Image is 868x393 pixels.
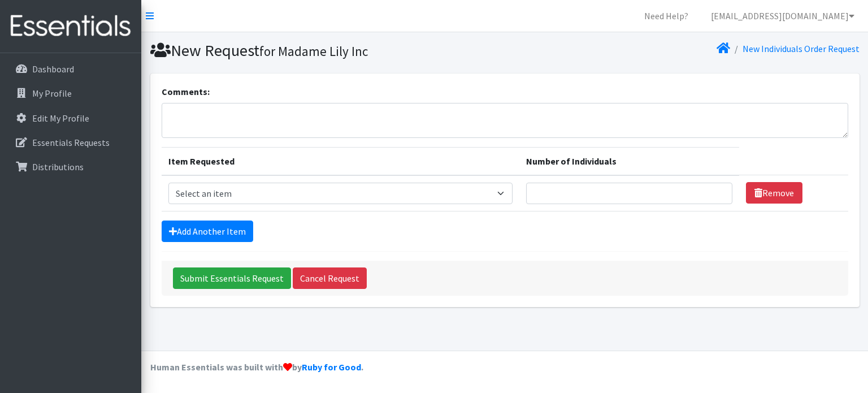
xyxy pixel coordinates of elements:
[32,63,74,75] p: Dashboard
[162,221,253,242] a: Add Another Item
[635,5,697,27] a: Need Help?
[5,82,137,105] a: My Profile
[5,58,137,80] a: Dashboard
[5,7,137,45] img: HumanEssentials
[746,182,802,204] a: Remove
[5,156,137,178] a: Distributions
[150,361,363,373] strong: Human Essentials was built with by .
[32,137,110,148] p: Essentials Requests
[519,147,739,175] th: Number of Individuals
[743,43,860,54] a: New Individuals Order Request
[173,267,291,289] input: Submit Essentials Request
[5,131,137,154] a: Essentials Requests
[150,41,501,61] h1: New Request
[5,107,137,129] a: Edit My Profile
[32,88,72,99] p: My Profile
[302,361,361,373] a: Ruby for Good
[32,113,89,124] p: Edit My Profile
[162,147,520,175] th: Item Requested
[293,267,367,289] a: Cancel Request
[702,5,863,27] a: [EMAIL_ADDRESS][DOMAIN_NAME]
[162,85,210,98] label: Comments:
[259,43,368,59] small: for Madame Lily Inc
[32,161,84,172] p: Distributions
